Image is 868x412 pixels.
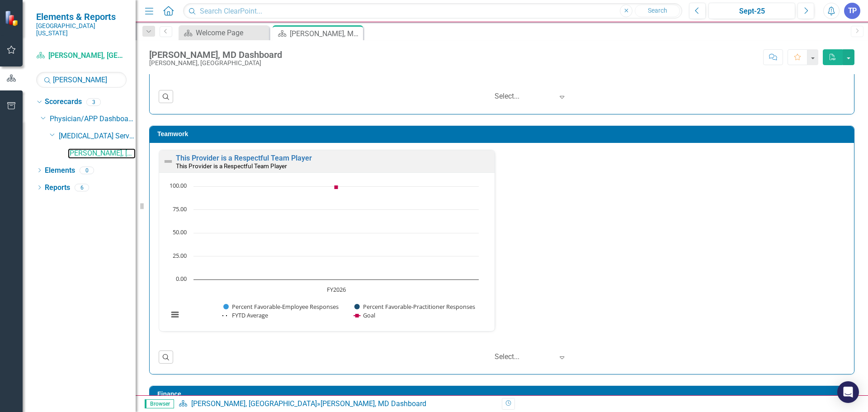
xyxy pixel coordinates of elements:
div: [PERSON_NAME], [GEOGRAPHIC_DATA] [149,60,282,66]
small: [GEOGRAPHIC_DATA][US_STATE] [36,22,127,37]
button: Show Percent Favorable-Practitioner Responses [354,303,476,311]
button: Show Goal [354,311,375,319]
a: [PERSON_NAME], [GEOGRAPHIC_DATA] [68,148,136,159]
div: [PERSON_NAME], MD Dashboard [321,399,426,408]
a: [MEDICAL_DATA] Services [59,131,136,142]
div: [PERSON_NAME], MD Dashboard [290,28,361,39]
div: 0 [80,166,94,174]
a: Welcome Page [181,27,267,38]
small: This Provider is a Respectful Team Player [176,162,287,170]
h3: Finance [157,391,849,398]
a: Elements [45,166,75,176]
button: Show FYTD Average [222,311,269,319]
div: [PERSON_NAME], MD Dashboard [149,50,282,60]
a: [PERSON_NAME], [GEOGRAPHIC_DATA] [36,51,127,61]
text: 50.00 [173,228,187,236]
input: Search Below... [36,72,127,88]
a: Physician/APP Dashboards [50,114,136,124]
text: 25.00 [173,251,187,260]
text: FY2026 [327,285,346,294]
img: Not Defined [163,156,174,167]
img: ClearPoint Strategy [4,9,21,27]
text: 0.00 [176,275,187,283]
div: Open Intercom Messenger [837,381,859,403]
span: Browser [145,399,174,408]
g: Goal, series 4 of 4. Line with 1 data point. [335,185,338,189]
button: Search [635,5,680,17]
div: 3 [86,98,101,106]
text: 75.00 [173,205,187,213]
span: Elements & Reports [36,11,127,22]
a: Reports [45,183,70,193]
input: Search ClearPoint... [183,3,682,19]
path: FY2026, 99. Goal. [335,185,338,189]
div: » [179,399,495,409]
span: Search [648,7,667,14]
h3: Teamwork [157,131,849,137]
a: [PERSON_NAME], [GEOGRAPHIC_DATA] [191,399,317,408]
div: Sept-25 [712,6,792,17]
div: 6 [75,184,89,191]
button: View chart menu, Chart [169,308,181,321]
button: TP [844,3,860,19]
button: Show Percent Favorable-Employee Responses [223,303,340,311]
a: This Provider is a Respectful Team Player [176,154,312,162]
a: Scorecards [45,97,82,107]
svg: Interactive chart [164,182,483,329]
div: Chart. Highcharts interactive chart. [164,182,490,329]
div: Welcome Page [196,27,267,38]
text: 100.00 [170,181,187,189]
button: Sept-25 [708,3,795,19]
